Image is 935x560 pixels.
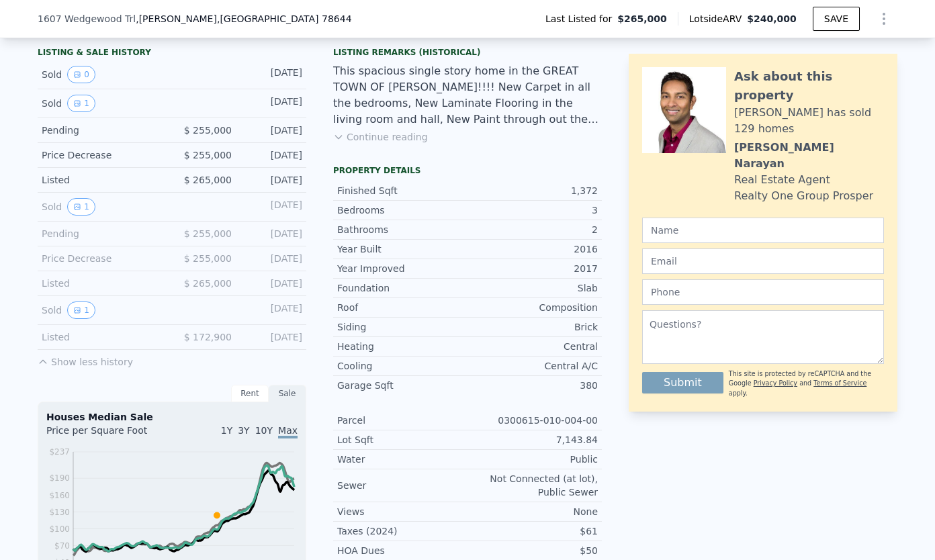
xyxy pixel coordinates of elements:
[337,359,467,373] div: Cooling
[467,433,598,447] div: 7,143.84
[238,425,249,436] span: 3Y
[242,252,302,265] div: [DATE]
[467,414,598,427] div: 0300615-010-004-00
[467,379,598,392] div: 380
[54,541,70,551] tspan: $70
[184,278,232,289] span: $ 265,000
[729,369,884,398] div: This site is protected by reCAPTCHA and the Google and apply.
[734,140,884,172] div: [PERSON_NAME] Narayan
[67,198,95,216] button: View historical data
[49,491,70,500] tspan: $160
[42,124,161,137] div: Pending
[467,544,598,557] div: $50
[642,279,884,305] input: Phone
[38,350,133,369] button: Show less history
[46,410,298,424] div: Houses Median Sale
[42,227,161,240] div: Pending
[42,198,161,216] div: Sold
[38,12,136,26] span: 1607 Wedgewood Trl
[467,281,598,295] div: Slab
[467,203,598,217] div: 3
[67,95,95,112] button: View historical data
[42,66,161,83] div: Sold
[42,277,161,290] div: Listed
[467,340,598,353] div: Central
[136,12,351,26] span: , [PERSON_NAME]
[242,173,302,187] div: [DATE]
[337,184,467,197] div: Finished Sqft
[242,66,302,83] div: [DATE]
[242,95,302,112] div: [DATE]
[255,425,273,436] span: 10Y
[337,505,467,518] div: Views
[642,248,884,274] input: Email
[42,148,161,162] div: Price Decrease
[42,252,161,265] div: Price Decrease
[49,473,70,483] tspan: $190
[467,262,598,275] div: 2017
[38,47,306,60] div: LISTING & SALE HISTORY
[67,66,95,83] button: View historical data
[754,379,797,387] a: Privacy Policy
[42,301,161,319] div: Sold
[467,223,598,236] div: 2
[813,7,860,31] button: SAVE
[467,320,598,334] div: Brick
[221,425,232,436] span: 1Y
[467,301,598,314] div: Composition
[184,332,232,342] span: $ 172,900
[67,301,95,319] button: View historical data
[689,12,747,26] span: Lotside ARV
[337,242,467,256] div: Year Built
[337,453,467,466] div: Water
[46,424,172,445] div: Price per Square Foot
[184,125,232,136] span: $ 255,000
[333,63,602,128] div: This spacious single story home in the GREAT TOWN OF [PERSON_NAME]!!!! New Carpet in all the bedr...
[734,188,873,204] div: Realty One Group Prosper
[642,218,884,243] input: Name
[269,385,306,402] div: Sale
[467,359,598,373] div: Central A/C
[467,524,598,538] div: $61
[337,414,467,427] div: Parcel
[467,242,598,256] div: 2016
[467,505,598,518] div: None
[184,253,232,264] span: $ 255,000
[467,184,598,197] div: 1,372
[333,165,602,176] div: Property details
[242,198,302,216] div: [DATE]
[49,508,70,517] tspan: $130
[242,277,302,290] div: [DATE]
[242,227,302,240] div: [DATE]
[467,453,598,466] div: Public
[278,425,298,438] span: Max
[337,281,467,295] div: Foundation
[734,67,884,105] div: Ask about this property
[184,150,232,160] span: $ 255,000
[42,330,161,344] div: Listed
[42,95,161,112] div: Sold
[813,379,866,387] a: Terms of Service
[734,172,830,188] div: Real Estate Agent
[642,372,723,393] button: Submit
[467,472,598,499] div: Not Connected (at lot), Public Sewer
[333,130,428,144] button: Continue reading
[337,479,467,492] div: Sewer
[49,524,70,534] tspan: $100
[333,47,602,58] div: Listing Remarks (Historical)
[734,105,884,137] div: [PERSON_NAME] has sold 129 homes
[184,175,232,185] span: $ 265,000
[217,13,352,24] span: , [GEOGRAPHIC_DATA] 78644
[337,262,467,275] div: Year Improved
[337,433,467,447] div: Lot Sqft
[242,330,302,344] div: [DATE]
[42,173,161,187] div: Listed
[242,301,302,319] div: [DATE]
[337,544,467,557] div: HOA Dues
[49,447,70,457] tspan: $237
[617,12,667,26] span: $265,000
[545,12,617,26] span: Last Listed for
[337,320,467,334] div: Siding
[231,385,269,402] div: Rent
[337,203,467,217] div: Bedrooms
